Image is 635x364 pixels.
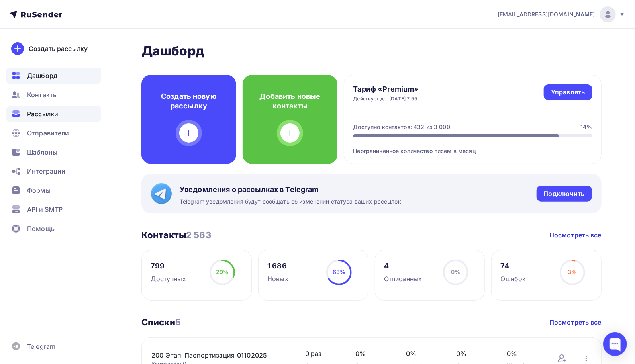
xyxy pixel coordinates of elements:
[267,274,288,284] div: Новых
[305,349,340,358] span: 0 раз
[27,109,58,119] span: Рассылки
[216,268,229,275] span: 29%
[27,224,55,233] span: Помощь
[180,198,403,205] span: Telegram уведомления будут сообщать об изменении статуса ваших рассылок.
[501,261,526,271] div: 74
[151,350,287,360] a: 200_Этап_Паспортизация_01102025
[27,342,55,351] span: Telegram
[353,84,419,94] h4: Тариф «Premium»
[544,189,585,198] div: Подключить
[141,229,211,241] h3: Контакты
[27,147,57,157] span: Шаблоны
[180,185,403,194] span: Уведомления о рассылках в Telegram
[353,96,419,102] div: Действует до: [DATE] 7:55
[353,123,450,131] div: Доступно контактов: 432 из 3 000
[333,268,345,275] span: 63%
[549,230,602,240] a: Посмотреть все
[551,88,585,97] div: Управлять
[451,268,460,275] span: 0%
[457,349,491,358] span: 0%
[29,44,88,53] div: Создать рассылку
[151,274,186,284] div: Доступных
[384,274,422,284] div: Отписанных
[186,230,211,240] span: 2 563
[27,71,57,80] span: Дашборд
[154,92,223,111] h4: Создать новую рассылку
[406,349,441,358] span: 0%
[498,10,595,18] span: [EMAIL_ADDRESS][DOMAIN_NAME]
[27,166,65,176] span: Интеграции
[6,144,101,160] a: Шаблоны
[27,186,51,195] span: Формы
[580,123,592,131] div: 14%
[6,125,101,141] a: Отправители
[27,205,63,214] span: API и SMTP
[141,317,181,328] h3: Списки
[356,349,390,358] span: 0%
[353,137,592,155] div: Неограниченное количество писем в месяц
[6,87,101,103] a: Контакты
[267,261,288,271] div: 1 686
[549,317,602,327] a: Посмотреть все
[27,128,69,138] span: Отправители
[6,182,101,198] a: Формы
[151,261,186,271] div: 799
[501,274,526,284] div: Ошибок
[255,92,325,111] h4: Добавить новые контакты
[6,68,101,84] a: Дашборд
[507,349,541,358] span: 0%
[498,6,625,22] a: [EMAIL_ADDRESS][DOMAIN_NAME]
[384,261,422,271] div: 4
[175,317,181,327] span: 5
[6,106,101,122] a: Рассылки
[27,90,58,100] span: Контакты
[568,268,577,275] span: 3%
[141,43,602,59] h2: Дашборд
